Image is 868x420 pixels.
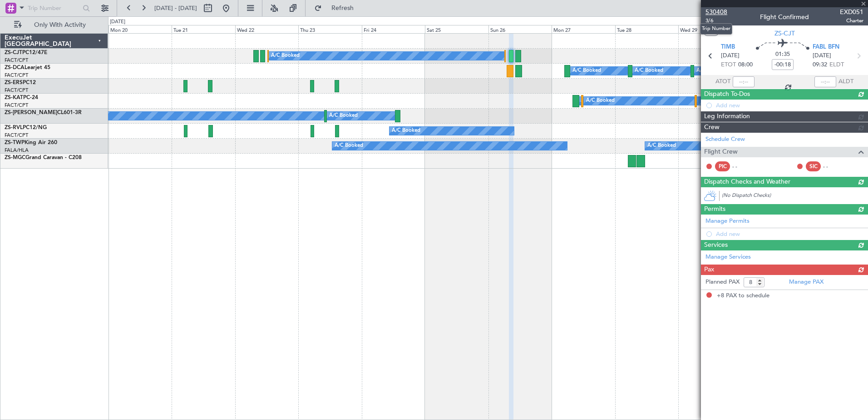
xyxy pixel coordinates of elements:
span: EXD051 [840,7,863,17]
a: ZS-DCALearjet 45 [5,65,50,70]
span: Refresh [324,5,362,11]
span: ZS-TWP [5,140,25,145]
div: [DATE] [110,18,125,26]
div: A/C Booked [335,139,363,153]
div: Sun 26 [488,25,552,33]
a: ZS-KATPC-24 [5,95,38,100]
div: A/C Booked [635,64,663,78]
span: 530408 [705,7,727,17]
span: ALDT [838,77,853,86]
a: FACT/CPT [5,102,28,109]
span: ZS-RVL [5,125,23,130]
span: FABL BFN [813,43,839,52]
a: ZS-ERSPC12 [5,80,36,85]
span: 09:32 [813,60,827,70]
a: FACT/CPT [5,132,28,139]
div: Thu 23 [298,25,361,33]
a: ZS-RVLPC12/NG [5,125,47,130]
div: A/C Booked [586,94,615,108]
div: Fri 24 [362,25,425,33]
div: A/C Booked [329,109,358,123]
span: Charter [840,17,863,25]
div: Wed 29 [678,25,741,33]
a: FACT/CPT [5,57,28,64]
span: [DATE] - [DATE] [154,4,197,12]
div: A/C Booked [647,139,676,153]
span: ZS-DCA [5,65,25,70]
span: ZS-[PERSON_NAME] [5,110,57,115]
div: A/C Booked [392,124,420,138]
span: ZS-ERS [5,80,23,85]
span: ZS-CJT [5,50,22,55]
span: 01:35 [775,50,790,59]
span: [DATE] [813,51,831,60]
span: ATOT [715,77,730,86]
div: Wed 22 [235,25,298,33]
div: Trip Number [700,23,732,35]
span: TIMB [721,43,735,52]
a: ZS-CJTPC12/47E [5,50,47,55]
a: FACT/CPT [5,72,28,79]
div: A/C Booked [271,49,300,63]
button: Only With Activity [10,18,99,32]
span: ZS-MGC [5,155,25,160]
div: A/C Booked [572,64,601,78]
span: ZS-CJT [774,29,795,38]
a: ZS-TWPKing Air 260 [5,140,57,145]
div: Tue 21 [172,25,235,33]
div: Tue 28 [615,25,678,33]
div: Flight Confirmed [760,12,809,22]
span: ETOT [721,60,736,70]
a: ZS-[PERSON_NAME]CL601-3R [5,110,82,115]
span: 08:00 [738,60,753,70]
span: Only With Activity [24,22,96,28]
div: Mon 20 [108,25,172,33]
button: Refresh [310,1,365,15]
div: A/C Booked [696,64,725,78]
div: Sat 25 [425,25,488,33]
span: ELDT [829,60,844,70]
span: ZS-KAT [5,95,23,100]
input: Trip Number [28,1,80,15]
a: FACT/CPT [5,87,28,94]
span: [DATE] [721,51,740,60]
div: Mon 27 [552,25,615,33]
a: FALA/HLA [5,147,29,154]
a: ZS-MGCGrand Caravan - C208 [5,155,82,160]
